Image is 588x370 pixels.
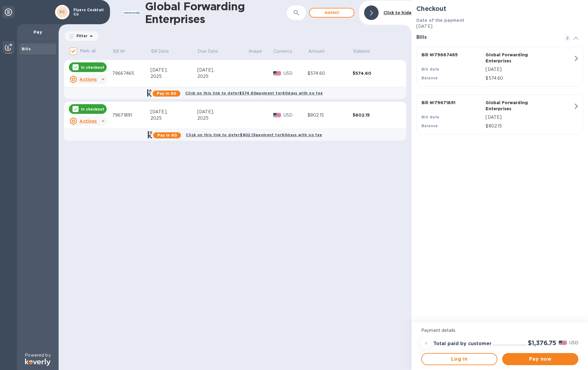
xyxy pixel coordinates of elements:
[273,48,292,55] p: Currency
[353,48,370,55] p: Balance
[198,48,226,55] span: Due Date
[416,23,583,30] p: [DATE]
[157,91,176,96] b: Pay in 60
[422,52,483,58] p: Bill № 79667465
[421,353,497,365] button: Log in
[197,115,248,121] div: 2025
[422,115,440,119] b: Bill date
[427,355,492,363] span: Log in
[507,355,573,363] span: Pay now
[113,48,133,55] span: Bill №
[273,113,281,117] img: USD
[74,33,88,38] p: Filter
[486,52,547,64] p: Global Forwarding Enterprises
[416,47,583,87] button: Bill №79667465Global Forwarding EnterprisesBill date[DATE]Balance$574.60
[559,341,567,345] img: USD
[416,94,583,134] button: Bill №79671891Global Forwarding EnterprisesBill date[DATE]Balance$802.15
[112,70,150,77] div: 79667465
[273,71,281,75] img: USD
[198,48,218,55] p: Due Date
[79,119,97,124] u: Actions
[81,107,104,112] p: In checkout
[185,91,323,95] b: Click on this link to defer $574.60 payment for 60 days with no fee
[308,70,353,77] div: $574.60
[315,9,349,16] span: Add bill
[416,18,464,23] b: Date of the payment
[422,100,483,106] p: Bill № 79671891
[416,35,557,40] h3: Bills
[564,35,571,42] span: 2
[197,73,248,80] div: 2025
[22,29,54,35] p: Pay
[528,339,556,347] h2: $1,376.75
[353,48,378,55] span: Balance
[113,48,125,55] p: Bill №
[73,8,104,16] p: Flyers Cocktail Co
[197,109,248,115] div: [DATE],
[309,8,354,18] button: Addbill
[422,76,438,80] b: Balance
[486,114,573,121] p: [DATE]
[422,124,438,128] b: Balance
[25,358,50,366] img: Logo
[81,65,104,70] p: In checkout
[249,48,262,55] p: Image
[486,100,547,112] p: Global Forwarding Enterprises
[486,123,573,129] p: $802.15
[421,327,578,334] p: Payment details
[80,48,95,54] p: Mark all
[308,48,333,55] span: Amount
[433,341,492,347] h3: Total paid by customer
[186,133,322,137] b: Click on this link to defer $802.15 payment for 60 days with no fee
[569,340,578,346] p: USD
[353,112,398,118] div: $802.15
[112,112,150,118] div: 79671891
[150,73,197,80] div: 2025
[151,48,177,55] span: Bill Date
[157,133,177,137] b: Pay in 60
[150,109,197,115] div: [DATE],
[486,75,573,81] p: $574.60
[151,48,169,55] p: Bill Date
[283,112,308,118] p: USD
[383,10,412,15] b: Click to hide
[150,115,197,121] div: 2025
[308,48,325,55] p: Amount
[353,70,398,76] div: $574.60
[79,77,97,82] u: Actions
[22,47,31,51] b: Bills
[308,112,353,118] div: $802.15
[486,66,573,73] p: [DATE]
[197,67,248,73] div: [DATE],
[60,10,65,14] b: FC
[25,352,50,358] p: Powered by
[283,70,308,77] p: USD
[502,353,578,365] button: Pay now
[150,67,197,73] div: [DATE],
[416,5,583,12] h2: Checkout
[421,339,431,348] div: =
[422,67,440,71] b: Bill date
